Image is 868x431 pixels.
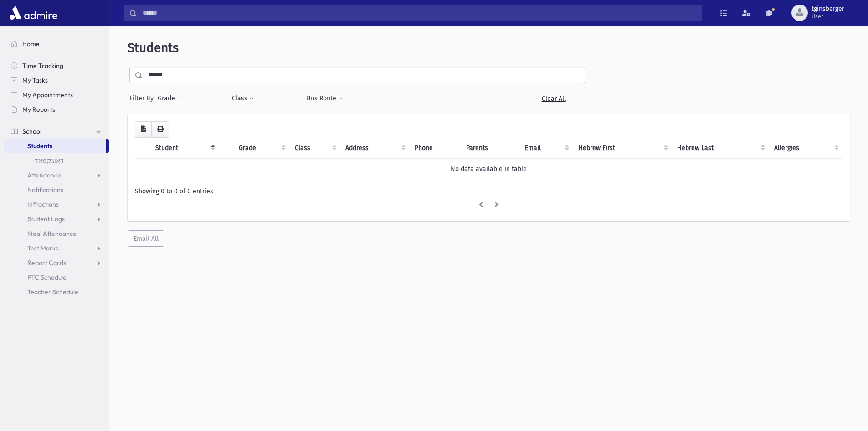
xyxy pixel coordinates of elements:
[22,127,41,135] span: School
[340,138,409,159] th: Address: activate to sort column ascending
[22,105,55,114] span: My Reports
[4,226,109,241] a: Meal Attendance
[4,168,109,182] a: Attendance
[409,138,461,159] th: Phone
[522,90,585,107] a: Clear All
[22,76,48,84] span: My Tasks
[7,4,60,22] img: AdmirePro
[135,121,152,138] button: CSV
[27,200,59,208] span: Infractions
[812,5,844,13] span: tginsberger
[137,5,701,21] input: Search
[519,138,573,159] th: Email: activate to sort column ascending
[27,171,61,179] span: Attendance
[4,285,109,299] a: Teacher Schedule
[129,93,157,103] span: Filter By
[27,288,78,296] span: Teacher Schedule
[573,138,671,159] th: Hebrew First: activate to sort column ascending
[4,255,109,270] a: Report Cards
[135,158,842,179] td: No data available in table
[157,90,182,107] button: Grade
[4,58,109,73] a: Time Tracking
[22,91,73,99] span: My Appointments
[4,212,109,226] a: Student Logs
[22,40,40,48] span: Home
[27,215,65,223] span: Student Logs
[812,13,844,20] span: User
[128,230,164,247] button: Email All
[4,36,109,51] a: Home
[27,186,63,194] span: Notifications
[289,138,340,159] th: Class: activate to sort column ascending
[22,62,63,70] span: Time Tracking
[231,90,254,107] button: Class
[4,124,109,139] a: School
[128,40,179,55] span: Students
[27,142,52,150] span: Students
[4,241,109,255] a: Test Marks
[27,273,67,281] span: PTC Schedule
[4,182,109,197] a: Notifications
[769,138,842,159] th: Allergies: activate to sort column ascending
[150,138,219,159] th: Student: activate to sort column descending
[4,197,109,212] a: Infractions
[27,259,66,267] span: Report Cards
[461,138,519,159] th: Parents
[4,139,106,153] a: Students
[4,270,109,285] a: PTC Schedule
[27,244,58,252] span: Test Marks
[151,121,169,138] button: Print
[4,102,109,117] a: My Reports
[4,73,109,88] a: My Tasks
[135,187,842,196] div: Showing 0 to 0 of 0 entries
[4,88,109,102] a: My Appointments
[233,138,289,159] th: Grade: activate to sort column ascending
[306,90,343,107] button: Bus Route
[4,153,109,168] a: דאוגקמאד
[27,229,77,238] span: Meal Attendance
[672,138,769,159] th: Hebrew Last: activate to sort column ascending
